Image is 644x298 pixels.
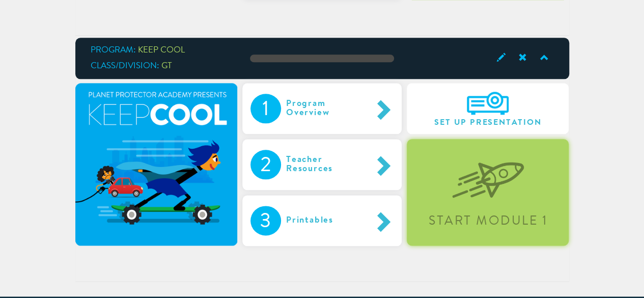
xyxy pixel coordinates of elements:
[408,215,567,228] div: Start Module 1
[281,94,372,123] div: Program Overview
[75,83,237,245] img: keepCool-513e2dc5847d4f1af6d7556ebba5f062.png
[467,92,509,115] img: A6IEyHKz3Om3AAAAAElFTkSuQmCC
[250,150,281,179] div: 2
[415,118,561,127] span: Set Up Presentation
[138,46,185,55] span: KEEP COOL
[250,94,281,123] div: 1
[91,46,136,55] span: Program:
[489,51,511,65] span: Edit Class
[91,62,159,70] span: Class/Division:
[281,206,360,235] div: Printables
[452,146,524,198] img: startLevel-067b1d7070320fa55a55bc2f2caa8c2a.png
[281,150,372,179] div: Teacher Resources
[250,206,281,235] div: 3
[161,62,172,70] span: GT
[532,51,553,65] span: Collapse
[511,51,532,65] span: Archive Class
